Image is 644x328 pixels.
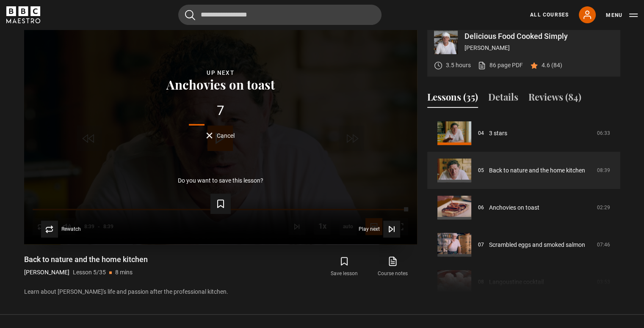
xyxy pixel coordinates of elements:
[446,61,471,70] p: 3.5 hours
[464,33,614,40] p: Delicious Food Cooked Simply
[24,287,417,296] p: Learn about [PERSON_NAME]'s life and passion after the professional kitchen.
[6,6,40,23] svg: BBC Maestro
[488,90,518,108] button: Details
[185,10,195,20] button: Submit the search query
[359,221,400,238] button: Play next
[368,254,417,279] a: Course notes
[530,11,569,19] a: All Courses
[206,132,235,139] button: Cancel
[24,254,148,265] h1: Back to nature and the home kitchen
[464,44,614,52] p: [PERSON_NAME]
[24,268,69,277] p: [PERSON_NAME]
[41,221,81,238] button: Rewatch
[489,166,585,175] a: Back to nature and the home kitchen
[178,178,263,183] p: Do you want to save this lesson?
[178,5,381,25] input: Search
[427,90,478,108] button: Lessons (35)
[217,133,235,139] span: Cancel
[542,61,562,70] p: 4.6 (84)
[164,78,277,91] button: Anchovies on toast
[528,90,581,108] button: Reviews (84)
[359,227,380,232] span: Play next
[489,241,585,249] a: Scrambled eggs and smoked salmon
[489,203,539,212] a: Anchovies on toast
[115,268,133,277] p: 8 mins
[38,68,404,78] div: Up next
[478,61,523,70] a: 86 page PDF
[24,24,417,244] video-js: Video Player
[38,104,404,118] div: 7
[606,11,638,19] button: Toggle navigation
[320,254,368,279] button: Save lesson
[61,227,81,232] span: Rewatch
[73,268,106,277] p: Lesson 5/35
[489,129,507,138] a: 3 stars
